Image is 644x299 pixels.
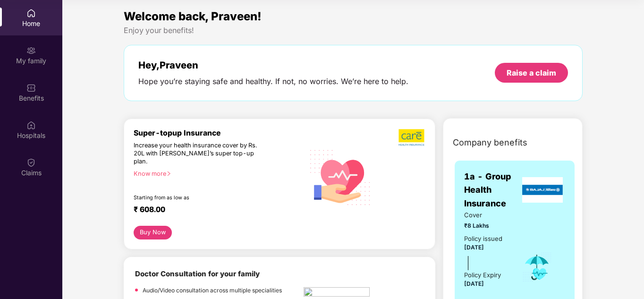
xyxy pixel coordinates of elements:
div: Super-topup Insurance [134,128,304,137]
div: Hope you’re staying safe and healthy. If not, no worries. We’re here to help. [138,77,408,86]
span: Cover [464,210,508,220]
b: Doctor Consultation for your family [135,269,260,278]
span: right [166,171,171,176]
div: Increase your health insurance cover by Rs. 20L with [PERSON_NAME]’s super top-up plan. [134,142,263,166]
img: icon [522,252,552,283]
img: svg+xml;base64,PHN2ZyB3aWR0aD0iMjAiIGhlaWdodD0iMjAiIHZpZXdCb3g9IjAgMCAyMCAyMCIgZmlsbD0ibm9uZSIgeG... [26,46,36,55]
span: [DATE] [464,280,484,287]
span: Welcome back, Praveen! [124,9,262,23]
div: Policy issued [464,234,502,244]
div: ₹ 608.00 [134,205,295,216]
img: svg+xml;base64,PHN2ZyBpZD0iSG9zcGl0YWxzIiB4bWxucz0iaHR0cDovL3d3dy53My5vcmcvMjAwMC9zdmciIHdpZHRoPS... [26,120,36,130]
p: Audio/Video consultation across multiple specialities [143,286,282,295]
div: Enjoy your benefits! [124,26,583,35]
button: Buy Now [134,226,172,239]
img: physica%20-%20Edited.png [376,268,424,281]
div: Know more [134,170,298,177]
div: Hey, Praveen [138,60,408,71]
img: svg+xml;base64,PHN2ZyBpZD0iSG9tZSIgeG1sbnM9Imh0dHA6Ly93d3cudzMub3JnLzIwMDAvc3ZnIiB3aWR0aD0iMjAiIG... [26,9,36,18]
span: ₹8 Lakhs [464,221,508,230]
img: insurerLogo [522,177,563,203]
span: [DATE] [464,244,484,251]
div: Policy Expiry [464,270,501,280]
span: 1a - Group Health Insurance [464,170,520,210]
img: svg+xml;base64,PHN2ZyBpZD0iQmVuZWZpdHMiIHhtbG5zPSJodHRwOi8vd3d3LnczLm9yZy8yMDAwL3N2ZyIgd2lkdGg9Ij... [26,83,36,93]
img: svg+xml;base64,PHN2ZyBpZD0iQ2xhaW0iIHhtbG5zPSJodHRwOi8vd3d3LnczLm9yZy8yMDAwL3N2ZyIgd2lkdGg9IjIwIi... [26,158,36,167]
img: b5dec4f62d2307b9de63beb79f102df3.png [398,128,425,146]
img: svg+xml;base64,PHN2ZyB4bWxucz0iaHR0cDovL3d3dy53My5vcmcvMjAwMC9zdmciIHhtbG5zOnhsaW5rPSJodHRwOi8vd3... [304,140,377,214]
span: Company benefits [453,136,527,149]
div: Raise a claim [507,68,556,78]
div: Starting from as low as [134,195,264,201]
